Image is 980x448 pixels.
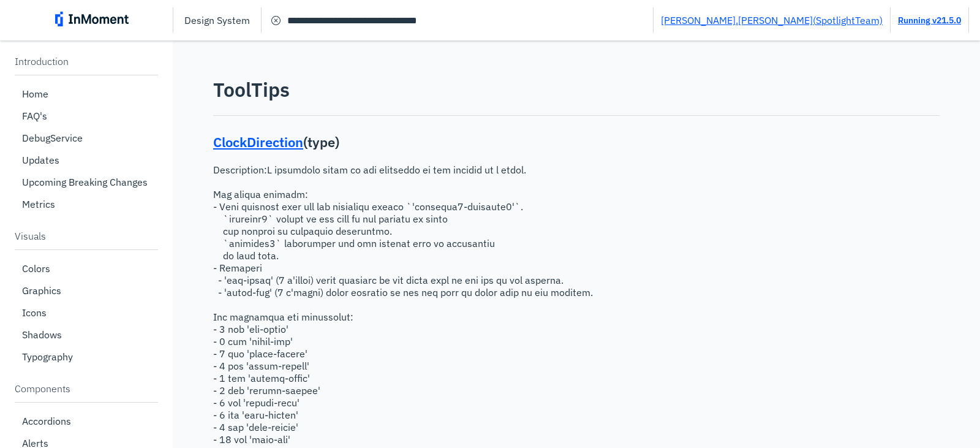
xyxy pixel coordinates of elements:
p: ToolTips [213,77,940,103]
a: [PERSON_NAME].[PERSON_NAME](SpotlightTeam) [661,14,883,26]
p: Visuals [15,230,158,242]
p: Graphics [22,284,61,297]
p: FAQ's [22,110,47,122]
p: Colors [22,262,50,275]
p: Typography [22,351,73,363]
p: Metrics [22,198,55,210]
p: Upcoming Breaking Changes [22,176,148,188]
p: Components [15,382,158,395]
p: Updates [22,154,59,166]
img: inmoment_main_full_color [55,12,129,26]
a: ClockDirection [213,133,303,151]
input: Search [262,9,653,31]
a: Running v21.5.0 [898,15,961,26]
p: Design System [184,14,250,26]
p: Icons [22,306,47,319]
p: ( type ) [213,133,940,152]
p: Home [22,88,48,100]
div: cancel icon [269,13,284,28]
p: DebugService [22,132,83,144]
p: Accordions [22,415,71,427]
span: cancel circle icon [269,13,284,28]
p: Shadows [22,328,62,341]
